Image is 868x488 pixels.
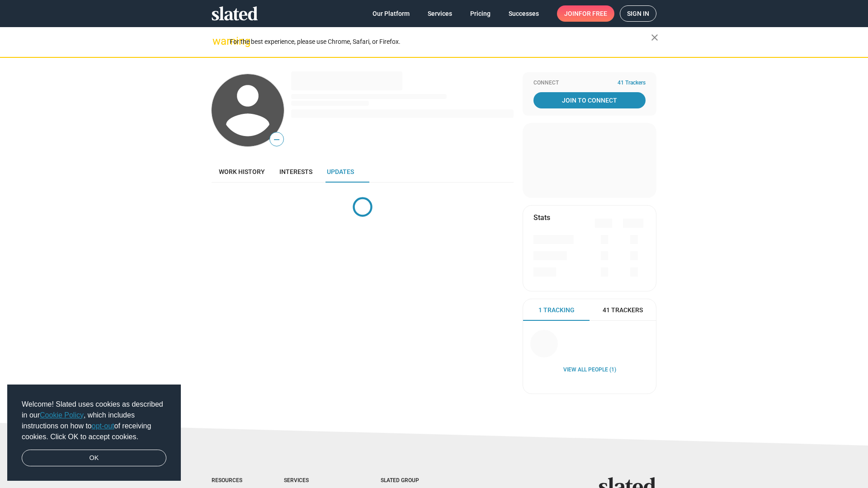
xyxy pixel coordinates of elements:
[535,92,644,108] span: Join To Connect
[212,36,223,47] mat-icon: warning
[428,5,452,22] span: Services
[327,168,354,175] span: Updates
[533,92,646,108] a: Join To Connect
[22,399,166,442] span: Welcome! Slated uses cookies as described in our , which includes instructions on how to of recei...
[579,5,607,22] span: for free
[564,5,607,22] span: Join
[381,477,442,484] div: Slated Group
[272,161,320,183] a: Interests
[212,477,248,484] div: Resources
[219,168,265,175] span: Work history
[501,5,546,22] a: Successes
[620,5,656,22] a: Sign in
[212,161,272,183] a: Work history
[420,5,459,22] a: Services
[557,5,614,22] a: Joinfor free
[627,6,649,21] span: Sign in
[463,5,498,22] a: Pricing
[563,366,616,374] a: View all People (1)
[320,161,361,183] a: Updates
[373,5,410,22] span: Our Platform
[533,213,550,222] mat-card-title: Stats
[618,80,646,87] span: 41 Trackers
[279,168,312,175] span: Interests
[533,80,646,87] div: Connect
[284,477,344,484] div: Services
[22,450,166,467] a: dismiss cookie message
[92,422,114,430] a: opt-out
[40,411,84,419] a: Cookie Policy
[230,36,651,48] div: For the best experience, please use Chrome, Safari, or Firefox.
[538,306,575,314] span: 1 Tracking
[365,5,417,22] a: Our Platform
[7,385,181,481] div: cookieconsent
[270,134,283,145] span: —
[649,32,660,43] mat-icon: close
[509,5,539,22] span: Successes
[470,5,491,22] span: Pricing
[603,306,643,314] span: 41 Trackers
